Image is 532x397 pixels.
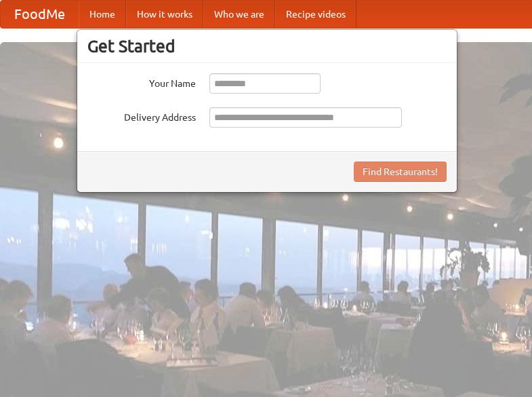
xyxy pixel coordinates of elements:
[87,36,447,56] h3: Get Started
[275,1,356,28] a: Recipe videos
[203,1,275,28] a: Who we are
[126,1,203,28] a: How it works
[354,162,447,182] button: Find Restaurants!
[87,107,196,124] label: Delivery Address
[79,1,126,28] a: Home
[1,1,79,28] a: FoodMe
[87,73,196,90] label: Your Name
